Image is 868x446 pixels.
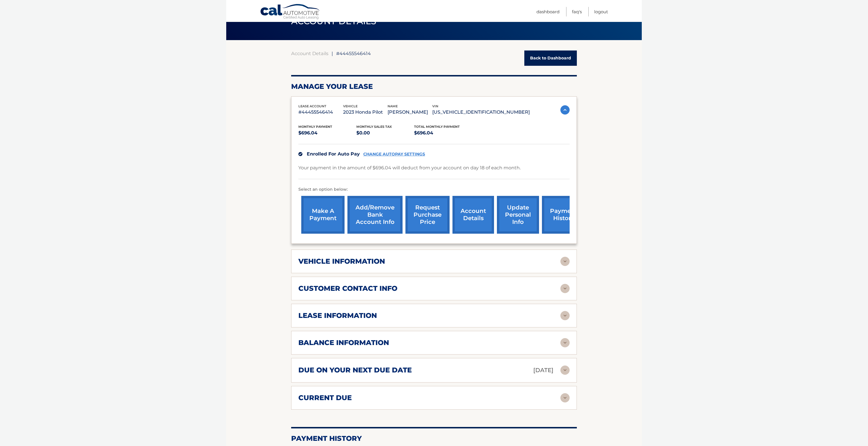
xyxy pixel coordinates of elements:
[388,108,432,116] p: [PERSON_NAME]
[432,108,530,116] p: [US_VEHICLE_IDENTIFICATION_NUMBER]
[298,164,521,172] p: Your payment in the amount of $696.04 will deduct from your account on day 18 of each month.
[414,129,472,137] p: $696.04
[356,129,414,137] p: $0.00
[533,365,553,375] p: [DATE]
[432,104,438,108] span: vin
[594,7,608,16] a: Logout
[298,186,570,193] p: Select an option below:
[301,196,345,234] a: make a payment
[298,393,352,402] h2: current due
[560,338,570,347] img: accordion-rest.svg
[291,50,328,56] a: Account Details
[560,393,570,402] img: accordion-rest.svg
[307,151,360,157] span: Enrolled For Auto Pay
[298,108,343,116] p: #44455546414
[560,311,570,320] img: accordion-rest.svg
[343,108,388,116] p: 2023 Honda Pilot
[572,7,582,16] a: FAQ's
[560,257,570,266] img: accordion-rest.svg
[298,129,356,137] p: $696.04
[347,196,403,234] a: Add/Remove bank account info
[497,196,539,234] a: update personal info
[291,82,577,91] h2: Manage Your Lease
[298,311,377,320] h2: lease information
[298,125,332,129] span: Monthly Payment
[298,257,385,266] h2: vehicle information
[356,125,392,129] span: Monthly sales Tax
[363,152,425,157] a: CHANGE AUTOPAY SETTINGS
[414,125,460,129] span: Total Monthly Payment
[560,284,570,293] img: accordion-rest.svg
[452,196,494,234] a: account details
[405,196,450,234] a: request purchase price
[291,434,577,443] h2: Payment History
[524,50,577,66] a: Back to Dashboard
[336,50,371,56] span: #44455546414
[298,104,326,108] span: lease account
[332,50,333,56] span: |
[560,105,570,115] img: accordion-active.svg
[298,338,389,347] h2: balance information
[298,366,412,374] h2: due on your next due date
[542,196,585,234] a: payment history
[260,4,321,20] a: Cal Automotive
[298,284,397,293] h2: customer contact info
[343,104,358,108] span: vehicle
[298,152,302,156] img: check.svg
[560,366,570,375] img: accordion-rest.svg
[388,104,398,108] span: name
[536,7,560,16] a: Dashboard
